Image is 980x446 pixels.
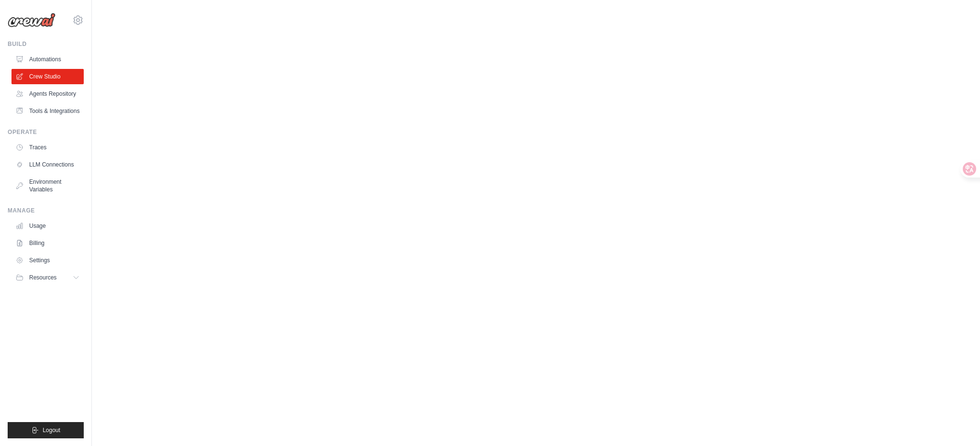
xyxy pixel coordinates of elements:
a: Automations [11,52,84,67]
a: Crew Studio [11,69,84,84]
a: LLM Connections [11,157,84,172]
a: Usage [11,218,84,234]
img: Logo [8,13,56,27]
a: Traces [11,140,84,155]
a: Billing [11,235,84,251]
a: Agents Repository [11,86,84,101]
a: Environment Variables [11,174,84,197]
button: Resources [11,270,84,285]
button: Logout [8,422,84,438]
a: Settings [11,253,84,268]
div: Operate [8,128,84,136]
div: Manage [8,207,84,214]
div: Build [8,40,84,48]
a: Tools & Integrations [11,103,84,119]
span: Resources [29,274,56,281]
span: Logout [43,426,60,434]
